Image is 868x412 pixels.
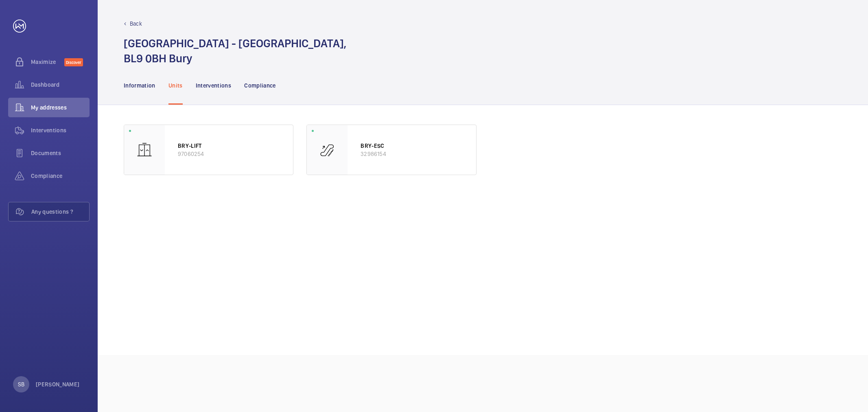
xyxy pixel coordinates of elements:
[178,142,280,150] p: BRY-LIFT
[31,103,90,112] span: My addresses
[31,81,90,89] span: Dashboard
[196,81,232,90] p: Interventions
[31,58,64,66] span: Maximize
[31,149,90,157] span: Documents
[31,172,90,180] span: Compliance
[319,142,335,158] img: escalator.svg
[31,208,89,216] span: Any questions ?
[244,81,276,90] p: Compliance
[36,380,80,388] p: [PERSON_NAME]
[64,58,83,66] span: Discover
[18,380,24,388] p: SB
[136,142,153,158] img: elevator.svg
[361,142,463,150] p: BRY-ESC
[168,81,183,90] p: Units
[130,20,142,28] p: Back
[178,150,280,158] p: 97060254
[124,36,346,66] h1: [GEOGRAPHIC_DATA] - [GEOGRAPHIC_DATA], BL9 0BH Bury
[31,126,90,134] span: Interventions
[124,81,155,90] p: Information
[361,150,463,158] p: 32986154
